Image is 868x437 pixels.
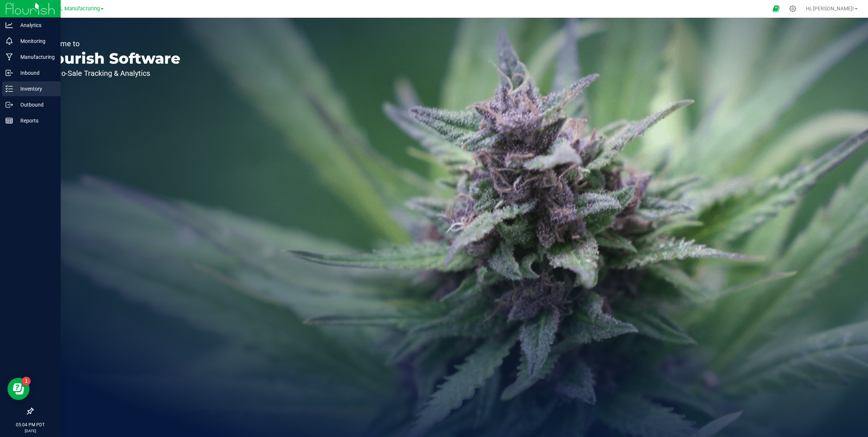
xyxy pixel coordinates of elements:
p: Welcome to [40,40,180,47]
inline-svg: Analytics [6,21,13,29]
p: Inbound [13,68,57,77]
p: [DATE] [3,428,57,434]
p: Manufacturing [13,53,57,61]
span: Open Ecommerce Menu [768,1,784,16]
span: Hi, [PERSON_NAME]! [806,6,854,11]
iframe: Resource center unread badge [22,377,31,386]
p: 05:04 PM PDT [3,421,57,428]
inline-svg: Inbound [6,69,13,77]
inline-svg: Manufacturing [6,53,13,61]
p: Flourish Software [40,51,180,66]
p: Reports [13,116,57,125]
p: Seed-to-Sale Tracking & Analytics [40,70,180,77]
p: Monitoring [13,37,57,46]
inline-svg: Reports [6,117,13,124]
div: Manage settings [788,5,797,12]
inline-svg: Inventory [6,85,13,93]
iframe: Resource center [7,378,30,400]
p: Outbound [13,100,57,109]
p: Analytics [13,21,57,30]
inline-svg: Outbound [6,101,13,108]
span: LEVEL Manufacturing [48,6,100,12]
p: Inventory [13,84,57,93]
inline-svg: Monitoring [6,37,13,45]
